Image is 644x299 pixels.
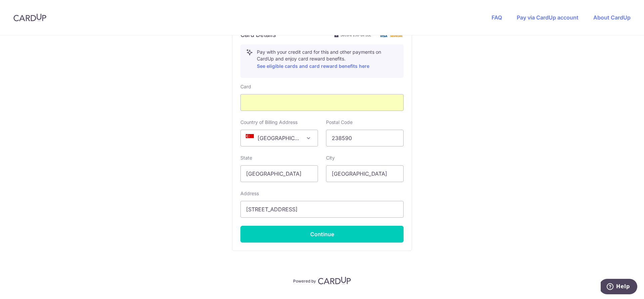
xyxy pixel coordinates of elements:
label: Country of Billing Address [240,119,297,126]
a: See eligible cards and card reward benefits here [257,63,369,69]
label: Card [240,83,251,90]
label: City [326,155,335,161]
span: Singapore [241,130,318,146]
label: Postal Code [326,119,353,126]
a: FAQ [492,14,502,21]
iframe: Secure card payment input frame [246,98,398,106]
iframe: Opens a widget where you can find more information [601,279,637,296]
a: About CardUp [593,14,631,21]
a: Pay via CardUp account [517,14,579,21]
img: CardUp [318,276,351,285]
input: Example 123456 [326,130,404,146]
span: Singapore [240,130,318,146]
button: Continue [240,226,404,243]
p: Powered by [293,277,316,284]
img: CardUp [13,13,46,22]
p: Pay with your credit card for this and other payments on CardUp and enjoy card reward benefits. [257,49,398,70]
label: Address [240,190,259,197]
label: State [240,155,252,161]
